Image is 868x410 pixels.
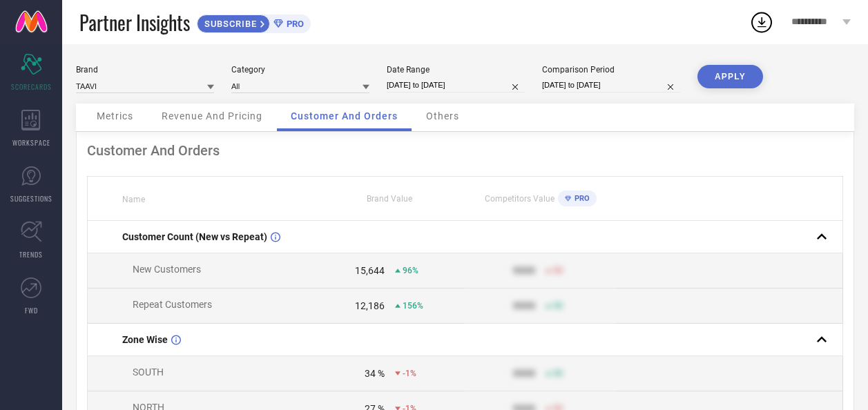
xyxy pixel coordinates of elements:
[513,265,535,276] div: 9999
[542,78,680,92] input: Select comparison period
[122,195,145,204] span: Name
[162,110,262,121] span: Revenue And Pricing
[571,194,590,203] span: PRO
[97,110,133,121] span: Metrics
[133,264,201,275] span: New Customers
[291,110,398,121] span: Customer And Orders
[485,194,554,204] span: Competitors Value
[426,110,459,121] span: Others
[79,8,190,37] span: Partner Insights
[553,369,563,378] span: 50
[365,368,385,379] div: 34 %
[513,300,535,311] div: 9999
[403,266,418,275] span: 96%
[513,368,535,379] div: 9999
[10,193,52,204] span: SUGGESTIONS
[283,19,304,29] span: PRO
[133,299,212,310] span: Repeat Customers
[133,367,164,378] span: SOUTH
[355,300,385,311] div: 12,186
[76,65,214,75] div: Brand
[122,231,267,242] span: Customer Count (New vs Repeat)
[355,265,385,276] div: 15,644
[387,65,525,75] div: Date Range
[231,65,369,75] div: Category
[197,19,260,29] span: SUBSCRIBE
[25,305,38,315] span: FWD
[553,266,563,275] span: 50
[197,11,311,33] a: SUBSCRIBEPRO
[403,369,416,378] span: -1%
[403,301,423,311] span: 156%
[697,65,763,88] button: APPLY
[553,301,563,311] span: 50
[749,10,774,35] div: Open download list
[11,81,52,92] span: SCORECARDS
[542,65,680,75] div: Comparison Period
[19,249,43,260] span: TRENDS
[367,194,412,204] span: Brand Value
[12,137,50,148] span: WORKSPACE
[87,142,843,159] div: Customer And Orders
[387,78,525,92] input: Select date range
[122,334,168,345] span: Zone Wise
